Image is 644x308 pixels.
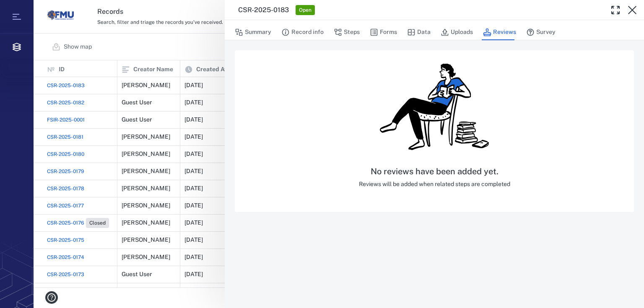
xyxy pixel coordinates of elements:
button: Steps [334,24,360,40]
button: Data [407,24,431,40]
span: Open [297,7,313,14]
button: Survey [526,24,556,40]
h3: CSR-2025-0183 [238,5,289,15]
span: Help [19,6,36,13]
p: Reviews will be added when related steps are completed [359,180,510,189]
h5: No reviews have been added yet. [359,166,510,177]
button: Toggle Fullscreen [607,2,624,18]
button: Close [624,2,641,18]
button: Uploads [441,24,473,40]
button: Reviews [483,24,516,40]
button: Record info [281,24,324,40]
button: Summary [235,24,271,40]
button: Forms [370,24,397,40]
